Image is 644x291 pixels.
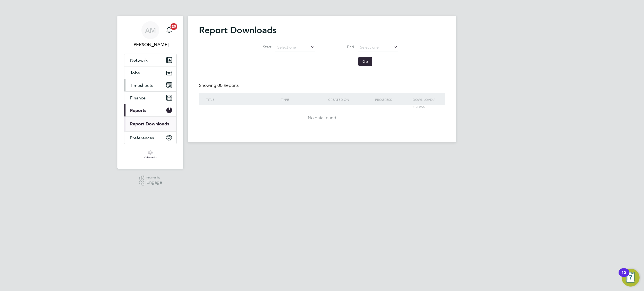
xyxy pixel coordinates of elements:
[117,16,183,169] nav: Main navigation
[621,273,626,280] div: 12
[124,41,177,48] span: Aliesha Murphy
[130,121,169,127] a: Report Downloads
[144,150,157,159] img: cubicworks-logo-retina.png
[124,116,176,131] div: Reports
[124,21,177,48] a: AM[PERSON_NAME]
[130,135,154,140] span: Preferences
[358,57,372,66] button: Go
[329,44,354,49] label: End
[146,175,162,180] span: Powered by
[199,25,445,36] h2: Report Downloads
[205,93,280,106] div: Title
[130,70,140,75] span: Jobs
[124,54,176,66] button: Network
[411,93,439,113] div: Download /
[280,93,327,106] div: Type
[124,150,177,159] a: Go to home page
[124,132,176,144] button: Preferences
[124,92,176,104] button: Finance
[130,58,148,63] span: Network
[374,93,411,106] div: Progress
[358,44,398,51] input: Select one
[622,269,640,287] button: Open Resource Center, 12 new notifications
[327,93,374,106] div: Created On
[205,115,439,121] div: No data found
[246,44,271,49] label: Start
[124,104,176,116] button: Reports
[146,180,162,185] span: Engage
[124,66,176,79] button: Jobs
[199,83,240,89] div: Showing
[139,175,162,186] a: Powered byEngage
[130,108,146,113] span: Reports
[413,104,425,109] span: # Rows
[275,44,315,51] input: Select one
[171,23,177,30] span: 20
[217,83,239,88] span: 00 Reports
[130,83,153,88] span: Timesheets
[145,27,156,34] span: AM
[130,95,146,101] span: Finance
[124,79,176,91] button: Timesheets
[164,21,175,39] a: 20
